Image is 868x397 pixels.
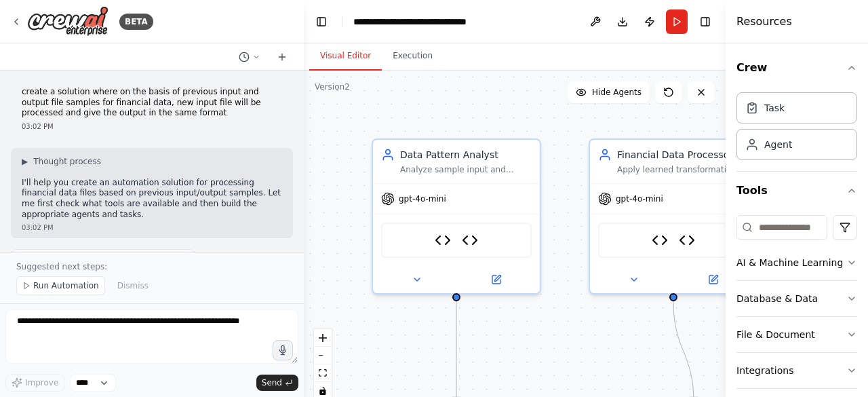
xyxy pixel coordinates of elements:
button: Crew [736,49,857,87]
span: Dismiss [117,280,149,291]
span: Thought process [33,156,101,167]
button: Open in side panel [675,271,751,288]
button: Send [256,375,298,391]
button: Open in side panel [458,271,534,288]
button: AI & Machine Learning [736,245,857,280]
span: gpt-4o-mini [616,193,663,204]
button: fit view [314,364,332,382]
div: Data Pattern AnalystAnalyze sample input and output financial data to identify transformation pat... [372,138,541,295]
button: Hide left sidebar [312,12,331,31]
span: Send [262,377,282,388]
div: Crew [736,87,857,171]
button: Integrations [736,353,857,388]
img: Data Pattern Analyzer [435,232,451,248]
button: File & Document [736,317,857,352]
span: Run Automation [33,280,99,291]
button: Switch to previous chat [233,49,266,65]
span: ▶ [22,156,28,167]
button: Dismiss [111,276,155,295]
div: Financial Data ProcessorApply learned transformation patterns to process new financial data files... [589,138,758,295]
button: Execution [382,42,443,71]
div: 03:02 PM [22,121,282,132]
button: ▶Thought process [22,156,101,167]
button: Start a new chat [271,49,293,65]
span: Improve [25,377,58,388]
h4: Resources [736,14,792,30]
p: Suggested next steps: [16,261,288,272]
img: CSV Processor [679,232,695,248]
span: Hide Agents [592,87,642,98]
img: Logo [27,6,108,37]
button: Hide Agents [568,81,650,103]
div: Financial Data Processor [617,148,749,162]
span: gpt-4o-mini [399,193,446,204]
div: 03:02 PM [22,223,282,233]
button: Database & Data [736,281,857,316]
img: Data Transformer [652,232,668,248]
div: Version 2 [315,81,350,92]
button: zoom out [314,347,332,364]
div: BETA [119,14,153,30]
button: Visual Editor [309,42,382,71]
div: Agent [764,138,792,151]
div: Apply learned transformation patterns to process new financial data files and generate output in ... [617,164,749,175]
img: CSV Processor [462,232,478,248]
button: zoom in [314,329,332,347]
div: Task [764,101,785,115]
div: Data Pattern Analyst [400,148,532,162]
button: Tools [736,172,857,210]
button: Improve [5,374,64,392]
div: Analyze sample input and output financial data to identify transformation patterns, column mappin... [400,164,532,175]
button: Click to speak your automation idea [273,340,293,360]
button: Run Automation [16,276,105,295]
button: Hide right sidebar [696,12,715,31]
p: create a solution where on the basis of previous input and output file samples for financial data... [22,87,282,119]
nav: breadcrumb [353,15,467,29]
p: I'll help you create an automation solution for processing financial data files based on previous... [22,178,282,220]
